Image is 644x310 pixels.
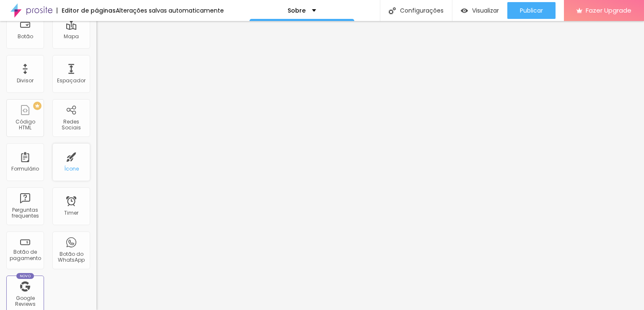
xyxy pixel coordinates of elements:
[8,249,42,261] div: Botão de pagamento
[288,8,306,13] p: Sobre
[55,119,88,131] div: Redes Sociais
[11,166,39,172] div: Formulário
[472,7,499,14] span: Visualizar
[8,295,42,307] div: Google Reviews
[507,2,556,19] button: Publicar
[116,8,224,13] div: Alterações salvas automaticamente
[389,7,396,14] img: Icone
[16,273,34,279] div: Novo
[520,7,543,14] span: Publicar
[18,34,33,39] div: Botão
[586,7,631,14] span: Fazer Upgrade
[8,207,42,219] div: Perguntas frequentes
[8,119,42,131] div: Código HTML
[64,34,79,39] div: Mapa
[57,78,86,84] div: Espaçador
[64,210,78,216] div: Timer
[452,2,507,19] button: Visualizar
[96,21,644,310] iframe: Editor
[461,7,468,14] img: view-1.svg
[17,78,34,84] div: Divisor
[64,166,79,172] div: Ícone
[55,251,88,263] div: Botão do WhatsApp
[57,8,116,13] div: Editor de páginas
